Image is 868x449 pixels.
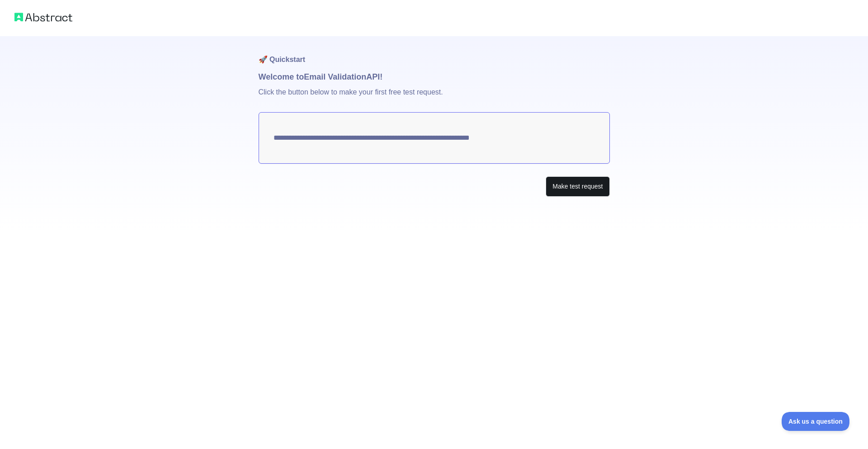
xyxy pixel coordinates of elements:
[14,11,72,24] img: Abstract logo
[259,36,610,71] h1: 🚀 Quickstart
[782,412,850,431] iframe: Toggle Customer Support
[259,71,610,83] h1: Welcome to Email Validation API!
[546,176,609,197] button: Make test request
[259,83,610,112] p: Click the button below to make your first free test request.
